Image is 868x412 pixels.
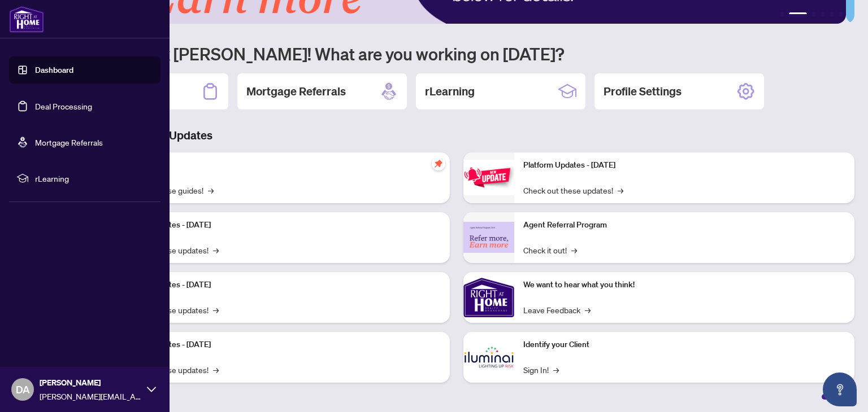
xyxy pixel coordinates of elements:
[463,272,514,323] img: We want to hear what you think!
[119,279,441,291] p: Platform Updates - [DATE]
[59,43,854,64] h1: Welcome back [PERSON_NAME]! What are you working on [DATE]?
[40,390,141,402] span: [PERSON_NAME][EMAIL_ADDRESS][PERSON_NAME][DOMAIN_NAME]
[523,219,845,231] p: Agent Referral Program
[16,382,30,397] span: DA
[523,279,845,291] p: We want to hear what you think!
[553,363,559,376] span: →
[523,184,623,196] a: Check out these updates!→
[35,172,153,185] span: rLearning
[463,160,514,195] img: Platform Updates - June 23, 2025
[59,128,854,143] h3: Brokerage & Industry Updates
[213,363,219,376] span: →
[618,184,623,196] span: →
[830,12,834,17] button: 5
[432,157,445,170] span: pushpin
[523,304,591,316] a: Leave Feedback→
[789,12,807,17] button: 2
[821,12,825,17] button: 4
[40,376,141,389] span: [PERSON_NAME]
[213,304,219,316] span: →
[119,159,441,172] p: Self-Help
[523,363,559,376] a: Sign In!→
[463,332,514,383] img: Identify your Client
[811,12,816,17] button: 3
[571,244,577,256] span: →
[780,12,784,17] button: 1
[246,84,346,99] h2: Mortgage Referrals
[523,244,577,256] a: Check it out!→
[823,372,857,406] button: Open asap
[839,12,843,17] button: 6
[35,65,73,75] a: Dashboard
[585,304,591,316] span: →
[463,222,514,253] img: Agent Referral Program
[35,101,92,111] a: Deal Processing
[604,84,682,99] h2: Profile Settings
[119,219,441,231] p: Platform Updates - [DATE]
[208,184,214,196] span: →
[119,339,441,351] p: Platform Updates - [DATE]
[523,339,845,351] p: Identify your Client
[213,244,219,256] span: →
[523,159,845,172] p: Platform Updates - [DATE]
[35,137,103,147] a: Mortgage Referrals
[425,84,475,99] h2: rLearning
[9,6,44,33] img: logo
